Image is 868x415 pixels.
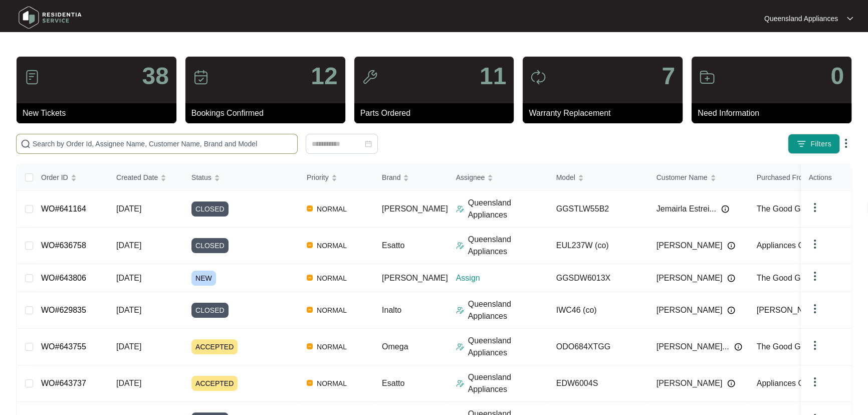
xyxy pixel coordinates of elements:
[23,107,176,119] p: New Tickets
[801,164,851,191] th: Actions
[721,205,729,213] img: Info icon
[662,64,675,88] p: 7
[548,329,648,365] td: ODO684XTGG
[456,172,485,183] span: Assignee
[456,379,464,387] img: Assigner Icon
[313,240,351,252] span: NORMAL
[41,379,86,387] a: WO#643737
[382,306,401,314] span: Inalto
[556,172,575,183] span: Model
[360,107,514,119] p: Parts Ordered
[382,342,408,351] span: Omega
[468,197,548,221] p: Queensland Appliances
[362,69,378,85] img: icon
[33,138,293,149] input: Search by Order Id, Assignee Name, Customer Name, Brand and Model
[788,134,840,154] button: filter iconFilters
[191,339,238,354] span: ACCEPTED
[41,342,86,351] a: WO#643755
[699,69,715,85] img: icon
[757,274,813,282] span: The Good Guys
[727,274,735,282] img: Info icon
[648,164,749,191] th: Customer Name
[41,172,68,183] span: Order ID
[749,164,849,191] th: Purchased From
[116,342,141,351] span: [DATE]
[307,307,313,313] img: Vercel Logo
[809,376,821,388] img: dropdown arrow
[307,242,313,248] img: Vercel Logo
[657,304,723,316] span: [PERSON_NAME]
[847,16,853,21] img: dropdown arrow
[757,342,813,351] span: The Good Guys
[15,3,85,33] img: residentia service logo
[657,203,716,215] span: Jemairla Estrei...
[764,14,838,24] p: Queensland Appliances
[468,371,548,395] p: Queensland Appliances
[41,204,86,213] a: WO#641164
[191,376,238,391] span: ACCEPTED
[840,137,852,149] img: dropdown arrow
[548,191,648,228] td: GGSTLW55B2
[809,339,821,351] img: dropdown arrow
[191,303,229,318] span: CLOSED
[468,234,548,258] p: Queensland Appliances
[548,228,648,264] td: EUL237W (co)
[193,69,209,85] img: icon
[657,240,723,252] span: [PERSON_NAME]
[41,274,86,282] a: WO#643806
[548,264,648,292] td: GGSDW6013X
[191,107,345,119] p: Bookings Confirmed
[809,303,821,315] img: dropdown arrow
[727,306,735,314] img: Info icon
[374,164,448,191] th: Brand
[142,64,168,88] p: 38
[307,343,313,349] img: Vercel Logo
[382,172,400,183] span: Brand
[757,172,808,183] span: Purchased From
[21,139,31,149] img: search-icon
[313,272,351,284] span: NORMAL
[307,172,329,183] span: Priority
[116,274,141,282] span: [DATE]
[657,341,729,353] span: [PERSON_NAME]...
[830,64,844,88] p: 0
[116,241,141,250] span: [DATE]
[456,272,548,284] p: Assign
[116,379,141,387] span: [DATE]
[548,292,648,329] td: IWC46 (co)
[191,271,216,286] span: NEW
[727,242,735,250] img: Info icon
[657,377,723,389] span: [PERSON_NAME]
[657,272,723,284] span: [PERSON_NAME]
[307,275,313,281] img: Vercel Logo
[456,343,464,351] img: Assigner Icon
[191,172,211,183] span: Status
[810,139,831,149] span: Filters
[809,270,821,282] img: dropdown arrow
[33,164,108,191] th: Order ID
[116,172,158,183] span: Created Date
[41,306,86,314] a: WO#629835
[313,341,351,353] span: NORMAL
[382,241,404,250] span: Esatto
[734,343,742,351] img: Info icon
[796,139,806,149] img: filter icon
[698,107,851,119] p: Need Information
[382,379,404,387] span: Esatto
[530,69,546,85] img: icon
[657,172,708,183] span: Customer Name
[548,164,648,191] th: Model
[468,335,548,359] p: Queensland Appliances
[311,64,337,88] p: 12
[529,107,683,119] p: Warranty Replacement
[191,238,229,253] span: CLOSED
[313,304,351,316] span: NORMAL
[468,298,548,322] p: Queensland Appliances
[456,306,464,314] img: Assigner Icon
[727,379,735,387] img: Info icon
[757,241,821,250] span: Appliances Online
[299,164,374,191] th: Priority
[313,377,351,389] span: NORMAL
[313,203,351,215] span: NORMAL
[757,306,823,314] span: [PERSON_NAME]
